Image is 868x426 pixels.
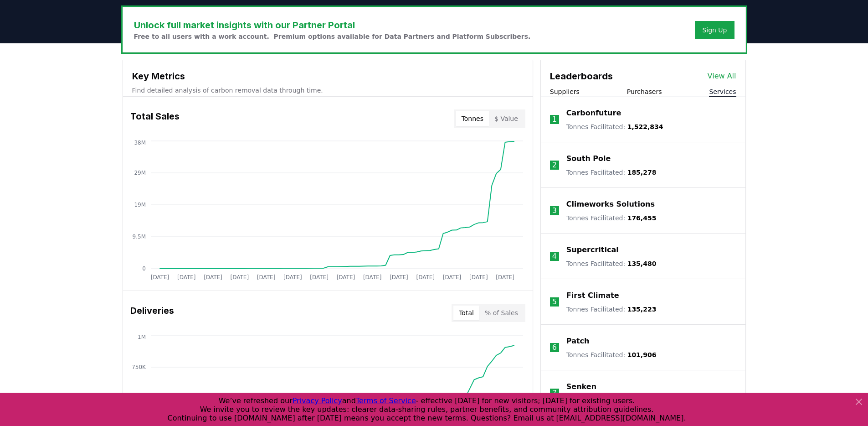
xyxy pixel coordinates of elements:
[566,305,657,314] p: Tonnes Facilitated :
[204,274,222,281] tspan: [DATE]
[566,350,657,359] p: Tonnes Facilitated :
[453,306,479,320] button: Total
[566,259,657,268] p: Tonnes Facilitated :
[566,213,657,223] p: Tonnes Facilitated :
[336,274,355,281] tspan: [DATE]
[552,160,557,171] p: 2
[489,111,524,126] button: $ Value
[310,274,329,281] tspan: [DATE]
[132,69,524,83] h3: Key Metrics
[566,244,619,255] a: Supercritical
[416,274,435,281] tspan: [DATE]
[627,214,657,222] span: 176,455
[627,260,657,267] span: 135,480
[566,168,657,177] p: Tonnes Facilitated :
[627,169,657,176] span: 185,278
[708,71,736,82] a: View All
[134,202,146,208] tspan: 19M
[479,306,524,320] button: % of Sales
[130,304,174,322] h3: Deliveries
[566,290,619,301] a: First Climate
[132,86,524,95] p: Find detailed analysis of carbon removal data through time.
[566,381,596,392] a: Senken
[134,32,531,41] p: Free to all users with a work account. Premium options available for Data Partners and Platform S...
[363,274,381,281] tspan: [DATE]
[134,18,531,32] h3: Unlock full market insights with our Partner Portal
[552,388,557,399] p: 7
[566,336,590,347] a: Patch
[627,123,663,130] span: 1,522,834
[566,153,611,164] a: South Pole
[552,205,557,216] p: 3
[702,26,727,35] a: Sign Up
[552,251,557,262] p: 4
[134,170,146,176] tspan: 29M
[496,274,514,281] tspan: [DATE]
[566,199,655,210] a: Climeworks Solutions
[257,274,275,281] tspan: [DATE]
[627,87,662,96] button: Purchasers
[442,274,461,281] tspan: [DATE]
[552,296,557,307] p: 5
[566,108,621,119] a: Carbonfuture
[283,274,302,281] tspan: [DATE]
[469,274,488,281] tspan: [DATE]
[566,122,663,131] p: Tonnes Facilitated :
[550,69,613,83] h3: Leaderboards
[142,265,146,272] tspan: 0
[130,109,180,128] h3: Total Sales
[150,274,169,281] tspan: [DATE]
[132,364,146,370] tspan: 750K
[177,274,195,281] tspan: [DATE]
[695,21,734,39] button: Sign Up
[138,334,146,340] tspan: 1M
[627,351,657,358] span: 101,906
[550,87,580,96] button: Suppliers
[132,234,145,240] tspan: 9.5M
[456,111,489,126] button: Tonnes
[390,274,408,281] tspan: [DATE]
[709,87,736,96] button: Services
[627,306,657,313] span: 135,223
[552,342,557,353] p: 6
[230,274,249,281] tspan: [DATE]
[552,114,557,125] p: 1
[134,140,146,146] tspan: 38M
